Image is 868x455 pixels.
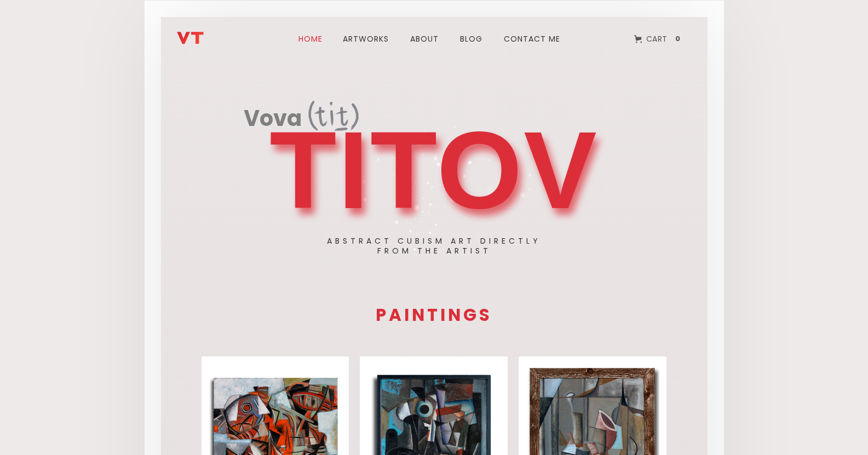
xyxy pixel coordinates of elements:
a: Open empty cart [626,27,692,51]
a: Contact me [497,19,567,59]
img: Tit [308,101,359,131]
h2: Vova [244,107,302,132]
a: ARTWORks [336,19,395,59]
img: Vladimir Titov [177,32,204,44]
h2: Abstract Cubism ART directly from the artist [327,236,541,256]
h1: TITOV [269,121,598,220]
a: Home [293,19,328,59]
div: Cart [646,32,668,46]
a: about [404,19,445,59]
a: VovaTitTITOVAbstract Cubism ART directlyfrom the artist [244,99,625,224]
div: 0 [672,34,683,44]
h3: PAINTINGS [196,307,672,324]
a: blog [453,19,489,59]
a: home [177,22,243,44]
